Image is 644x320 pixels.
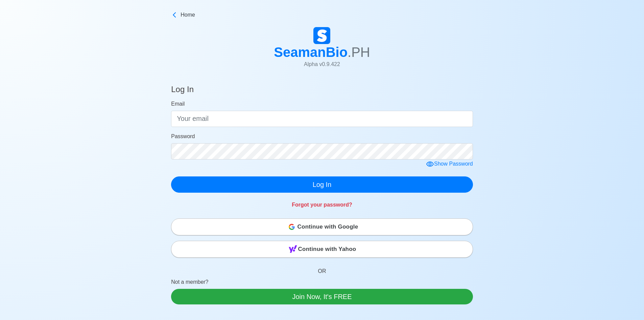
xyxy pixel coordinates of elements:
[348,45,370,60] span: .PH
[171,289,473,304] a: Join Now, It's FREE
[171,259,473,278] p: OR
[274,60,370,68] p: Alpha v 0.9.422
[426,160,473,168] div: Show Password
[171,111,473,127] input: Your email
[313,27,330,44] img: Logo
[181,11,195,19] span: Home
[292,202,352,208] a: Forgot your password?
[171,101,185,107] span: Email
[274,27,370,74] a: SeamanBio.PHAlpha v0.9.422
[298,242,356,256] span: Continue with Yahoo
[171,278,473,289] p: Not a member?
[171,85,194,97] h4: Log In
[297,220,358,234] span: Continue with Google
[171,218,473,235] button: Continue with Google
[274,44,370,60] h1: SeamanBio
[171,176,473,193] button: Log In
[171,241,473,258] button: Continue with Yahoo
[171,133,195,139] span: Password
[171,11,473,19] a: Home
